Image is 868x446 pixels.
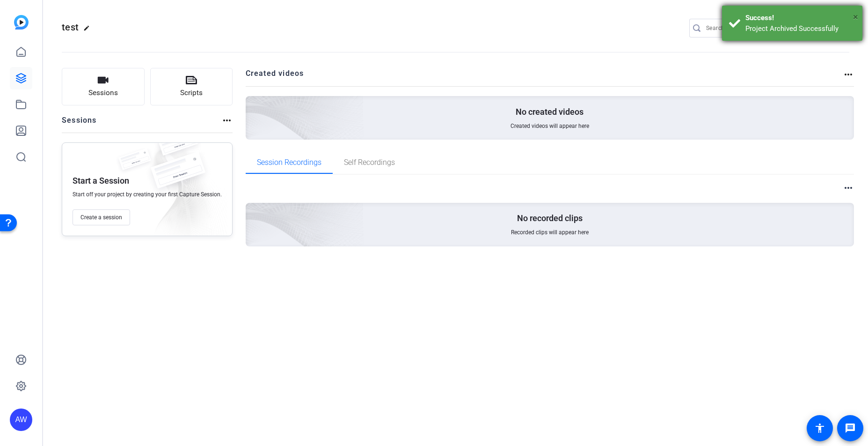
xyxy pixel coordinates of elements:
div: Success! [745,13,855,23]
span: Sessions [88,88,118,98]
span: × [853,11,858,22]
mat-icon: more_horiz [843,182,854,193]
mat-icon: accessibility [814,423,825,434]
span: Self Recordings [344,159,395,166]
p: Start a Session [73,175,129,186]
span: Session Recordings [257,159,321,166]
img: Creted videos background [141,3,364,207]
div: Project Archived Successfully [745,23,855,34]
span: Created videos will appear here [511,122,589,130]
span: Start off your project by creating your first Capture Session. [73,191,222,198]
p: No recorded clips [517,213,583,224]
div: AW [10,409,32,431]
span: Recorded clips will appear here [511,229,589,236]
button: Create a session [73,209,130,225]
p: No created videos [516,106,584,118]
button: Scripts [150,68,233,105]
img: fake-session.png [152,129,204,163]
span: test [62,22,79,33]
mat-icon: message [845,423,856,434]
button: Sessions [62,68,145,105]
mat-icon: more_horiz [843,69,854,80]
h2: Created videos [246,68,843,86]
img: fake-session.png [114,149,156,176]
img: embarkstudio-empty-session.png [141,110,364,313]
img: fake-session.png [143,152,213,199]
mat-icon: more_horiz [221,115,233,126]
span: Create a session [80,214,122,221]
img: blue-gradient.svg [14,15,29,30]
mat-icon: edit [83,25,95,36]
input: Search [706,22,790,34]
span: Scripts [180,88,203,98]
button: Close [853,10,858,24]
h2: Sessions [62,115,97,133]
img: embarkstudio-empty-session.png [137,140,227,240]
